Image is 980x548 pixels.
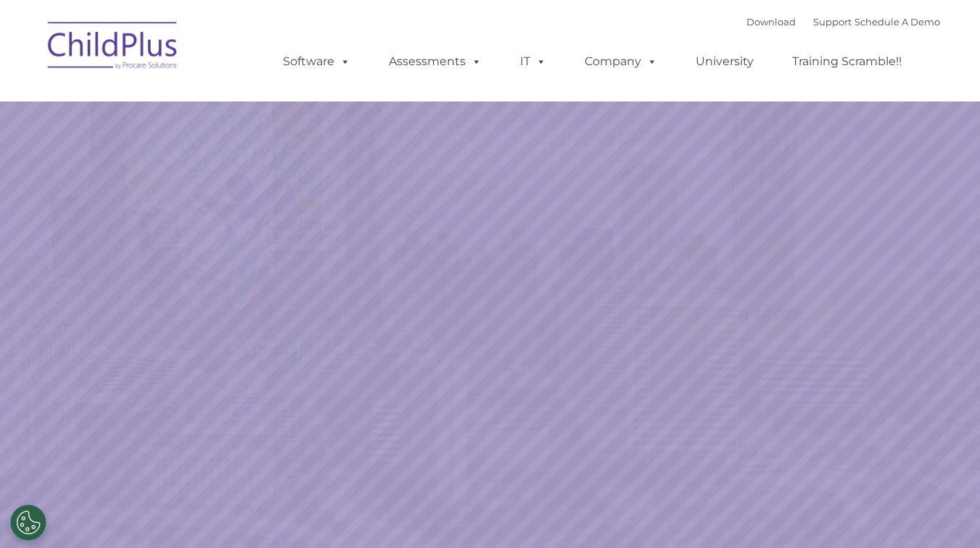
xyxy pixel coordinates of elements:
a: Software [268,47,365,76]
a: University [681,47,768,76]
img: ChildPlus by Procare Solutions [41,12,186,84]
a: Support [813,16,852,28]
a: IT [506,47,561,76]
font: | [746,16,940,28]
a: Download [746,16,796,28]
a: Assessments [374,47,496,76]
a: Schedule A Demo [855,16,940,28]
a: Company [570,47,672,76]
a: Learn More [666,292,832,336]
a: Training Scramble!! [778,47,916,76]
button: Cookies Settings [10,505,46,541]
